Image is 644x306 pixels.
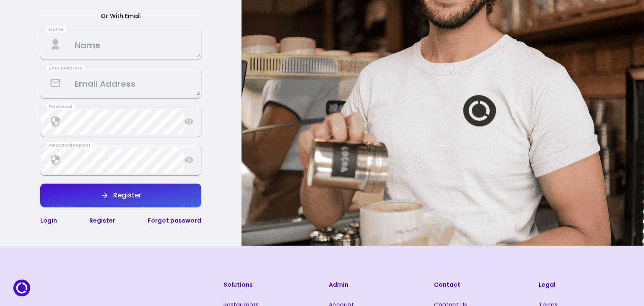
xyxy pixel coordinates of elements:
[40,184,201,207] button: Register
[539,280,631,290] h3: Legal
[148,216,201,225] a: Forgot password
[46,104,75,110] div: Password
[91,11,151,21] span: Or With Email
[46,65,86,72] div: Email Address
[434,280,526,290] h3: Contact
[89,216,115,225] a: Register
[223,280,315,290] h3: Solutions
[329,280,421,290] h3: Admin
[46,26,67,33] div: Name
[109,192,141,199] div: Register
[46,142,94,149] div: Password Repeat
[40,216,57,225] a: Login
